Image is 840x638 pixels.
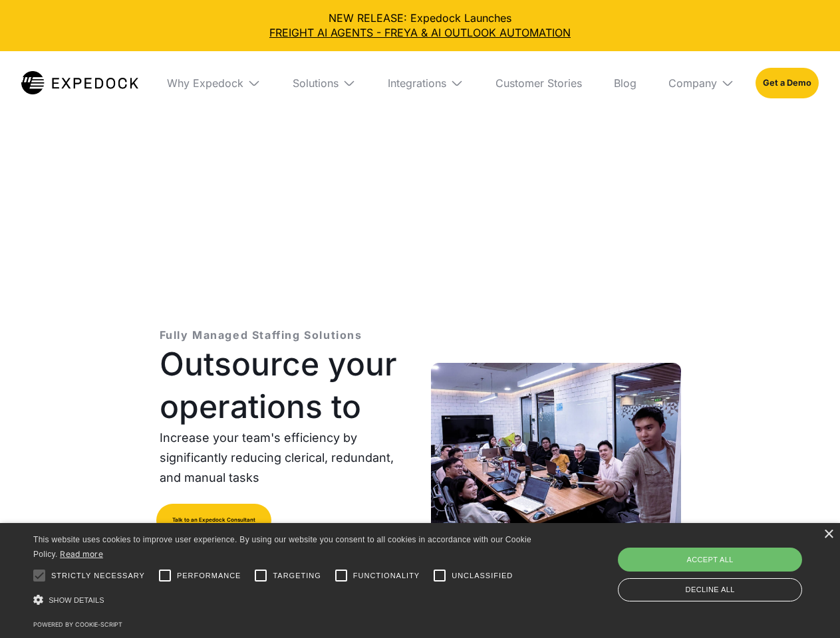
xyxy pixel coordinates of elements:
a: Blog [603,51,647,115]
span: Targeting [273,570,321,582]
div: Solutions [293,76,339,90]
a: Powered by cookie-script [33,621,122,628]
a: Customer Stories [485,51,593,115]
span: Performance [177,570,241,582]
div: Integrations [377,51,474,115]
div: NEW RELEASE: Expedock Launches [11,11,829,41]
span: Show details [49,596,104,604]
div: Why Expedock [167,76,243,90]
a: Get a Demo [756,68,819,98]
span: Unclassified [452,570,513,582]
a: FREIGHT AI AGENTS - FREYA & AI OUTLOOK AUTOMATION [11,25,829,40]
div: Company [668,76,717,90]
p: Fully Managed Staffing Solutions [160,327,362,343]
div: Why Expedock [156,51,271,115]
a: Talk to an Expedock Consultant [156,504,271,537]
span: Functionality [353,570,420,582]
a: Read more [60,549,103,559]
div: Show details [33,591,536,609]
div: Integrations [388,76,446,90]
div: Company [658,51,745,115]
h1: Outsource your operations to [160,343,410,428]
span: This website uses cookies to improve user experience. By using our website you consent to all coo... [33,535,531,560]
iframe: Chat Widget [619,494,840,638]
div: Solutions [282,51,366,115]
p: Increase your team's efficiency by significantly reducing clerical, redundant, and manual tasks [160,428,410,488]
span: Strictly necessary [51,570,145,582]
